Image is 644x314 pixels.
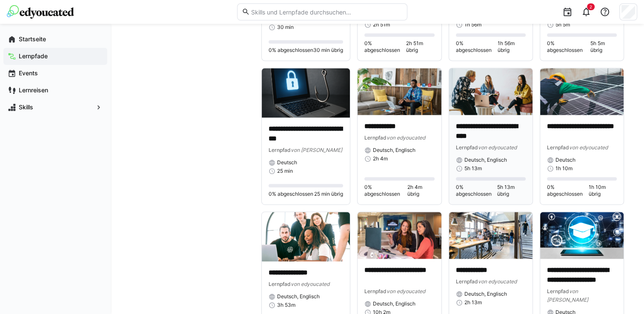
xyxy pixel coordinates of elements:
[277,24,294,31] span: 30 min
[456,278,478,285] span: Lernpfad
[277,168,293,174] span: 25 min
[262,212,350,262] img: image
[555,165,572,172] span: 1h 10m
[590,40,617,54] span: 5h 5m übrig
[456,40,498,54] span: 0% abgeschlossen
[277,302,295,308] span: 3h 53m
[456,184,497,197] span: 0% abgeschlossen
[498,40,526,54] span: 1h 56m übrig
[478,278,517,285] span: von edyoucated
[464,157,507,163] span: Deutsch, Englisch
[364,134,386,141] span: Lernpfad
[590,4,592,9] span: 2
[547,144,569,151] span: Lernpfad
[291,281,329,287] span: von edyoucated
[589,184,617,197] span: 1h 10m übrig
[449,212,532,259] img: image
[464,291,507,297] span: Deutsch, Englisch
[569,144,608,151] span: von edyoucated
[406,40,434,54] span: 2h 51m übrig
[547,288,569,294] span: Lernpfad
[262,68,350,118] img: image
[456,144,478,151] span: Lernpfad
[313,47,343,54] span: 30 min übrig
[373,155,388,162] span: 2h 4m
[407,184,434,197] span: 2h 4m übrig
[464,165,482,172] span: 5h 13m
[547,184,589,197] span: 0% abgeschlossen
[464,299,482,306] span: 2h 13m
[555,21,570,28] span: 5h 5m
[269,191,313,197] span: 0% abgeschlossen
[358,68,441,115] img: image
[269,281,291,287] span: Lernpfad
[269,47,313,54] span: 0% abgeschlossen
[386,288,425,294] span: von edyoucated
[497,184,526,197] span: 5h 13m übrig
[358,212,441,259] img: image
[373,21,390,28] span: 2h 51m
[373,300,415,307] span: Deutsch, Englisch
[540,68,624,115] img: image
[277,293,320,300] span: Deutsch, Englisch
[547,40,590,54] span: 0% abgeschlossen
[364,288,386,294] span: Lernpfad
[540,212,624,259] img: image
[269,147,291,153] span: Lernpfad
[449,68,532,115] img: image
[250,8,402,16] input: Skills und Lernpfade durchsuchen…
[386,134,425,141] span: von edyoucated
[373,147,415,154] span: Deutsch, Englisch
[277,159,297,166] span: Deutsch
[478,144,517,151] span: von edyoucated
[314,191,343,197] span: 25 min übrig
[364,184,407,197] span: 0% abgeschlossen
[547,288,588,303] span: von [PERSON_NAME]
[555,157,575,163] span: Deutsch
[464,21,481,28] span: 1h 56m
[291,147,342,153] span: von [PERSON_NAME]
[364,40,406,54] span: 0% abgeschlossen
